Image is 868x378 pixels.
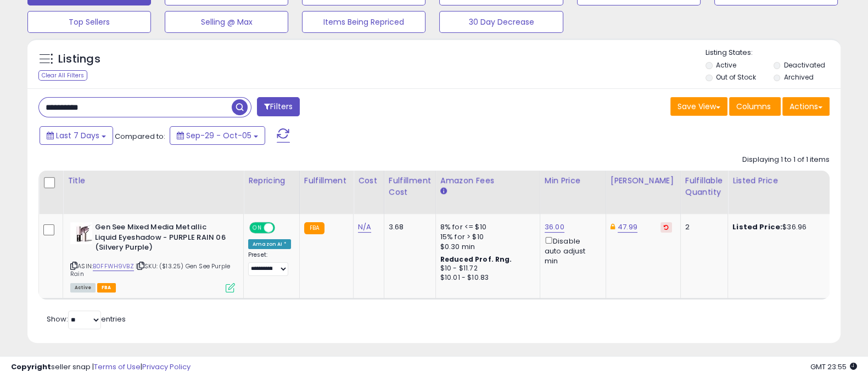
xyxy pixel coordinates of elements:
[56,130,99,141] span: Last 7 Days
[38,70,87,81] div: Clear All Filters
[440,273,531,283] div: $10.01 - $10.83
[545,175,601,187] div: Min Price
[47,314,126,324] span: Show: entries
[732,222,782,232] b: Listed Price:
[685,175,723,198] div: Fulfillable Quantity
[68,175,239,187] div: Title
[783,72,813,82] label: Archived
[302,11,425,33] button: Items Being Repriced
[248,175,295,187] div: Repricing
[250,223,264,233] span: ON
[732,175,827,187] div: Listed Price
[440,187,447,196] small: Amazon Fees.
[810,362,857,372] span: 2025-10-13 23:55 GMT
[186,130,251,141] span: Sep-29 - Oct-05
[782,97,830,116] button: Actions
[440,222,531,232] div: 8% for <= $10
[729,97,781,116] button: Columns
[705,48,841,58] p: Listing States:
[618,222,637,233] a: 47.99
[27,11,151,33] button: Top Sellers
[440,232,531,242] div: 15% for > $10
[440,175,535,187] div: Amazon Fees
[732,222,824,232] div: $36.96
[685,222,719,232] div: 2
[545,235,597,266] div: Disable auto adjust min
[170,126,265,145] button: Sep-29 - Oct-05
[165,11,288,33] button: Selling @ Max
[97,283,116,292] span: FBA
[248,251,291,275] div: Preset:
[70,222,235,291] div: ASIN:
[716,60,736,70] label: Active
[273,223,291,233] span: OFF
[11,362,51,372] strong: Copyright
[257,97,300,116] button: Filters
[389,175,431,198] div: Fulfillment Cost
[304,222,324,234] small: FBA
[440,242,531,252] div: $0.30 min
[58,52,100,67] h5: Listings
[70,283,96,292] span: All listings currently available for purchase on Amazon
[95,222,228,256] b: Gen See Mixed Media Metallic Liquid Eyeshadow - PURPLE RAIN 06 (Silvery Purple)
[304,175,349,187] div: Fulfillment
[736,101,771,112] span: Columns
[611,175,676,187] div: [PERSON_NAME]
[93,262,134,271] a: B0FFWH9VBZ
[742,155,830,165] div: Displaying 1 to 1 of 1 items
[248,239,291,249] div: Amazon AI *
[40,126,113,145] button: Last 7 Days
[783,60,825,70] label: Deactivated
[142,362,191,372] a: Privacy Policy
[94,362,141,372] a: Terms of Use
[70,262,230,278] span: | SKU: ($13.25) Gen See Purple Rain
[440,264,531,273] div: $10 - $11.72
[115,131,165,142] span: Compared to:
[439,11,563,33] button: 30 Day Decrease
[716,72,756,82] label: Out of Stock
[70,222,92,244] img: 51nVLBVUEbL._SL40_.jpg
[358,222,371,233] a: N/A
[11,362,191,373] div: seller snap | |
[389,222,427,232] div: 3.68
[670,97,727,116] button: Save View
[545,222,564,233] a: 36.00
[440,255,512,264] b: Reduced Prof. Rng.
[358,175,379,187] div: Cost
